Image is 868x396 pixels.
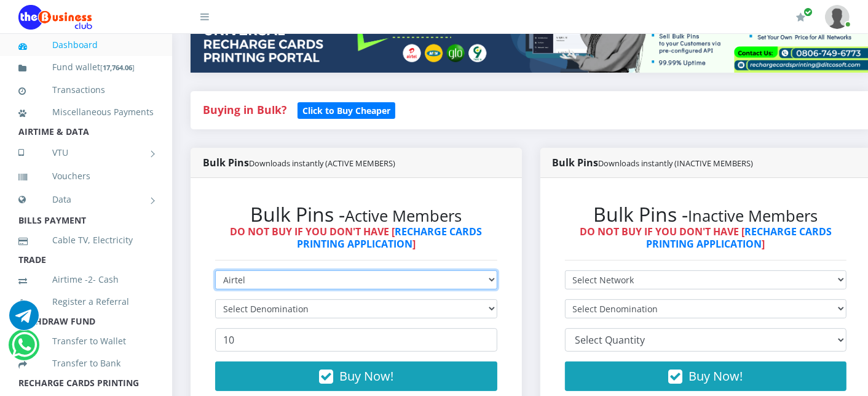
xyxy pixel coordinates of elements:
[18,31,154,59] a: Dashboard
[18,226,154,254] a: Cable TV, Electricity
[103,63,132,72] b: 17,764.06
[825,5,850,29] img: User
[553,156,754,169] strong: Bulk Pins
[215,362,497,391] button: Buy Now!
[12,339,37,360] a: Chat for support
[646,225,832,250] a: RECHARGE CARDS PRINTING APPLICATION
[599,158,754,169] small: Downloads instantly (INACTIVE MEMBERS)
[18,184,154,215] a: Data
[203,102,286,117] strong: Buying in Bulk?
[18,5,92,30] img: Logo
[215,203,497,226] h2: Bulk Pins -
[565,203,847,226] h2: Bulk Pins -
[203,156,395,169] strong: Bulk Pins
[18,98,154,126] a: Miscellaneous Payments
[18,76,154,104] a: Transactions
[18,288,154,316] a: Register a Referral
[18,162,154,190] a: Vouchers
[580,225,832,250] strong: DO NOT BUY IF YOU DON'T HAVE [ ]
[230,225,482,250] strong: DO NOT BUY IF YOU DON'T HAVE [ ]
[796,12,805,22] i: Renew/Upgrade Subscription
[18,137,154,168] a: VTU
[688,205,818,227] small: Inactive Members
[18,265,154,294] a: Airtime -2- Cash
[297,225,483,250] a: RECHARGE CARDS PRINTING APPLICATION
[18,53,154,82] a: Fund wallet[17,764.06]
[298,102,395,117] a: Click to Buy Cheaper
[9,310,39,330] a: Chat for support
[18,327,154,355] a: Transfer to Wallet
[339,368,393,384] span: Buy Now!
[345,205,462,227] small: Active Members
[100,63,135,72] small: [ ]
[249,158,395,169] small: Downloads instantly (ACTIVE MEMBERS)
[688,368,743,384] span: Buy Now!
[215,328,497,352] input: Enter Quantity
[302,105,390,116] b: Click to Buy Cheaper
[18,349,154,378] a: Transfer to Bank
[565,362,847,391] button: Buy Now!
[803,7,813,17] span: Renew/Upgrade Subscription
